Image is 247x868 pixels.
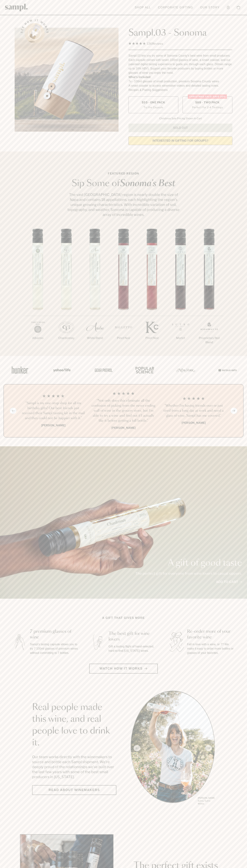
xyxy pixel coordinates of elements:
p: Proprietary Red Blend [195,336,223,345]
li: 5 / 7 [138,229,166,352]
em: Sonoma's Best [120,179,175,188]
li: 3 / 7 [81,229,109,352]
h3: “Not only does this eliminate all the confusion of picking from the never ending wall of wine in ... [91,398,156,423]
div: 136Reviews [128,41,163,46]
strong: What’s Included: [128,76,151,79]
li: 1 / 7 [24,229,52,352]
p: Fall in love with a wine, or 7? We make it easy to order more bottles or glasses of your favorites. [187,642,236,655]
p: Pinot Noir [138,336,166,340]
div: Sampl.03 lets you try some of Sonoma County's best wine from small producers. Each capsule comes ... [128,54,232,75]
a: Corporate Gifting [156,4,195,11]
p: Chardonnay [52,336,81,340]
img: Artboard_3_0b291449-6e8c-4d07-b2c2-3f3601a19cd1_x450.png [175,362,196,378]
h2: Sip Some of [66,179,181,188]
button: Previous slide [10,408,16,414]
li: 4 / 7 [109,229,138,352]
img: Artboard_1_c8cd28af-0030-4af1-819c-248e302c7f06_x450.png [9,362,31,378]
li: 2 / 7 [52,229,81,352]
small: Perfect For 2-4 Tastings [192,105,223,109]
h2: Real people made this wine, and real people love to drink it. [32,702,116,749]
button: Watch how it works [89,664,158,674]
li: 6 / 7 [166,229,195,352]
p: White Blend [81,336,109,340]
p: The vast [GEOGRAPHIC_DATA] region is nearly double the size of Napa and contains 18 appellations,... [66,192,181,217]
img: Artboard_4_28b4d326-c26e-48f9-9c80-911f17d6414e_x450.png [133,362,155,378]
li: A smart coaster to access winemaker videos and detailed tasting notes. [128,84,232,88]
a: interested in gifting for groups? [128,136,232,145]
b: [PERSON_NAME] [111,426,136,430]
img: Artboard_6_04f9a106-072f-468a-bdd7-f11783b05722_x450.png [51,362,72,378]
p: [PERSON_NAME] Sutro, Sutro Wines [198,797,215,805]
a: Read about Winemakers [32,785,116,795]
b: [PERSON_NAME] [182,421,206,425]
li: 7 / 7 [195,229,223,356]
li: 2 / 4 [91,391,156,430]
a: Add to cart [216,580,242,584]
p: Albarino [24,336,52,340]
button: Next slide [231,408,237,414]
img: Sampl.03 - Sonoma [15,28,119,132]
small: Try the Capsule [143,105,163,109]
img: Artboard_5_7fdae55a-36fd-43f7-8bfd-f74a06a2878e_x450.png [92,362,114,378]
img: Artboard_7_5b34974b-f019-449e-91fb-745f8d0877ee_x450.png [216,362,238,378]
h1: Sampl.03 - Sonoma [128,28,232,38]
span: $55 - One Pack [142,101,165,104]
p: Sampl's tasting capsule allows you to try 7 100ml glasses of premium wines without committing to ... [30,642,79,655]
h3: Re-order more of your favorite wine [187,629,236,640]
h3: “Sampl is my one-stop shop for all my birthday gifts! Our best friends just received their Sampl ... [21,401,86,421]
div: Christmas SALE! Save 20% [188,94,227,99]
div: slide 1 [131,691,215,806]
p: A gift of good taste [135,559,242,567]
li: 3 / 4 [161,391,226,430]
li: 7x - 100ml glasses of small production, premium Sonoma County wines [128,79,232,84]
h3: “Whether I'm having friends over or just tired from a long day at work and need a glass of wine, ... [161,403,226,418]
p: Featured Region [66,171,181,176]
h3: 7 premium glasses of wine [30,629,79,640]
li: Recipes & Pairing Suggestions [128,88,232,92]
p: Our team works directly with the winemakers to source and bottle each Sampl shipment. We’re deepl... [32,754,116,779]
span: Reviews [152,42,163,45]
img: Sampl logo [5,4,28,11]
li: Christmas Sale Pricing Shown In Cart [157,117,203,120]
p: Merlot [166,336,195,340]
li: 1 / 4 [21,391,86,430]
span: 136 [147,42,152,45]
a: Shop All [133,4,153,11]
h2: A gift that gives more [102,616,145,620]
a: Our Story [198,4,221,11]
h3: The best gift for wine lovers [109,631,157,642]
p: Gift a tasting flight of hand-selected, hard-to-find [US_STATE] wines. [109,644,157,653]
span: $88 - Two Pack [195,101,220,104]
button: See how it works [25,23,45,43]
b: [PERSON_NAME] [41,424,65,427]
ul: carousel [131,691,215,806]
p: Pinot Noir [109,336,138,340]
p: The perfect gift for everyone from wine lovers to casual sippers. [135,571,242,576]
button: Sold Out [128,124,232,132]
